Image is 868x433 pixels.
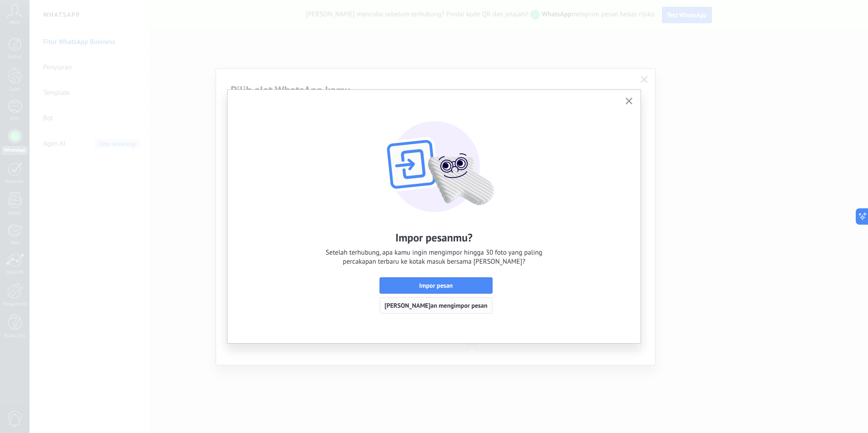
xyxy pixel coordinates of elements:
span: [PERSON_NAME]an mengimpor pesan [385,302,488,309]
button: [PERSON_NAME]an mengimpor pesan [380,297,493,314]
span: Impor pesan [419,282,453,289]
span: Setelah terhubung, apa kamu ingin mengimpor hingga 30 foto yang paling percakapan terbaru ke kota... [325,248,542,266]
img: wa-lite-import.png [334,103,534,212]
button: Impor pesan [380,277,493,294]
h2: Impor pesanmu? [395,231,473,245]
